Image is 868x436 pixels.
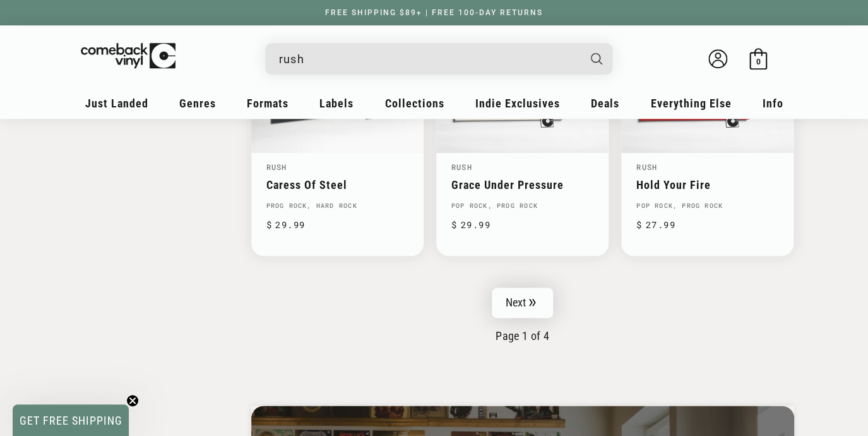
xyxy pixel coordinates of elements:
span: Everything Else [650,97,731,110]
div: Search [265,43,612,75]
input: When autocomplete results are available use up and down arrows to review and enter to select [279,46,578,72]
a: Rush [636,162,657,172]
a: Rush [451,162,472,172]
span: Deals [591,97,619,110]
span: Just Landed [85,97,148,110]
span: Collections [385,97,444,110]
span: Genres [179,97,216,110]
button: Search [580,43,614,75]
span: 0 [756,57,760,66]
span: Info [763,97,783,110]
span: GET FREE SHIPPING [20,414,122,427]
span: Formats [247,97,288,110]
a: Grace Under Pressure [451,178,593,191]
span: Labels [319,97,354,110]
button: Close teaser [126,394,139,407]
a: Rush [266,162,287,172]
nav: Pagination [251,288,794,342]
a: Caress Of Steel [266,178,408,191]
a: FREE SHIPPING $89+ | FREE 100-DAY RETURNS [312,8,556,17]
div: GET FREE SHIPPINGClose teaser [13,404,129,436]
span: Indie Exclusives [475,97,560,110]
a: Next [492,288,554,318]
p: Page 1 of 4 [251,329,794,342]
a: Hold Your Fire [636,178,778,191]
